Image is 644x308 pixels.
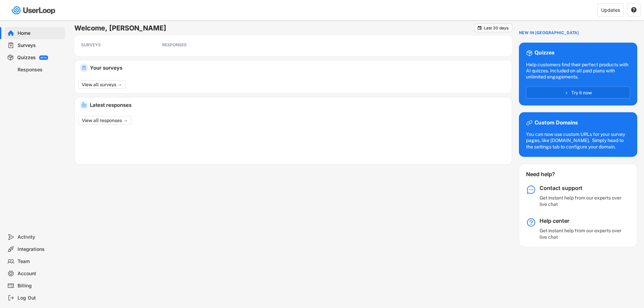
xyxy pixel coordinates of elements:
[526,171,573,178] div: Need help?
[74,24,474,32] h6: Welcome, [PERSON_NAME]
[18,283,62,289] div: Billing
[540,195,624,207] div: Get instant help from our experts over live chat
[601,8,620,13] div: Updates
[534,49,554,56] div: Quizzes
[18,295,62,301] div: Log Out
[631,7,637,13] button: 
[484,26,508,30] div: Last 30 days
[17,54,36,61] div: Quizzes
[526,62,630,80] div: Help customers find their perfect products with AI quizzes. Included on all paid plans with unlim...
[81,102,87,108] img: IncomingMajor.svg
[18,246,62,253] div: Integrations
[78,80,126,89] button: View all surveys →
[540,217,624,224] div: Help center
[526,131,630,150] div: You can now use custom URLs for your survey pages, like [DOMAIN_NAME]. Simply head to the setting...
[478,25,482,30] text: 
[18,42,62,49] div: Surveys
[41,56,47,59] div: BETA
[18,67,62,73] div: Responses
[78,116,132,125] button: View all responses →
[540,228,624,240] div: Get instant help from our experts over live chat
[477,25,482,30] button: 
[631,7,637,13] text: 
[18,270,62,277] div: Account
[571,90,592,95] span: Try it now
[18,30,62,37] div: Home
[534,119,578,126] div: Custom Domains
[90,102,507,108] div: Latest responses
[18,234,62,240] div: Activity
[519,30,579,36] div: NEW IN [GEOGRAPHIC_DATA]
[162,42,223,48] div: RESPONSES
[81,42,142,48] div: SURVEYS
[10,3,58,17] img: userloop-logo-01.svg
[90,65,507,70] div: Your surveys
[526,87,630,98] button: Try it now
[540,185,624,192] div: Contact support
[18,258,62,265] div: Team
